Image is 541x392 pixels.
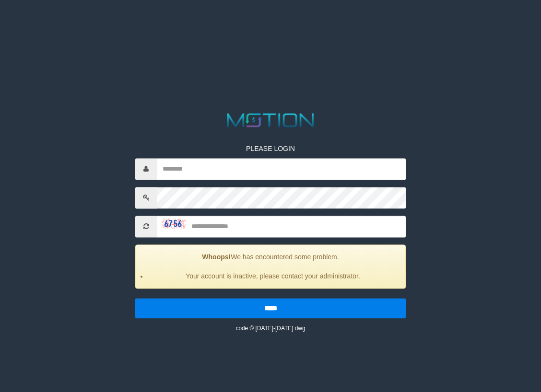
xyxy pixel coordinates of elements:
[162,219,186,229] img: captcha
[148,271,398,281] li: Your account is inactive, please contact your administrator.
[202,253,231,261] strong: Whoops!
[135,144,406,153] p: PLEASE LOGIN
[235,325,305,332] small: code © [DATE]-[DATE] dwg
[223,111,318,129] img: MOTION_logo.png
[135,244,406,288] div: We has encountered some problem.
